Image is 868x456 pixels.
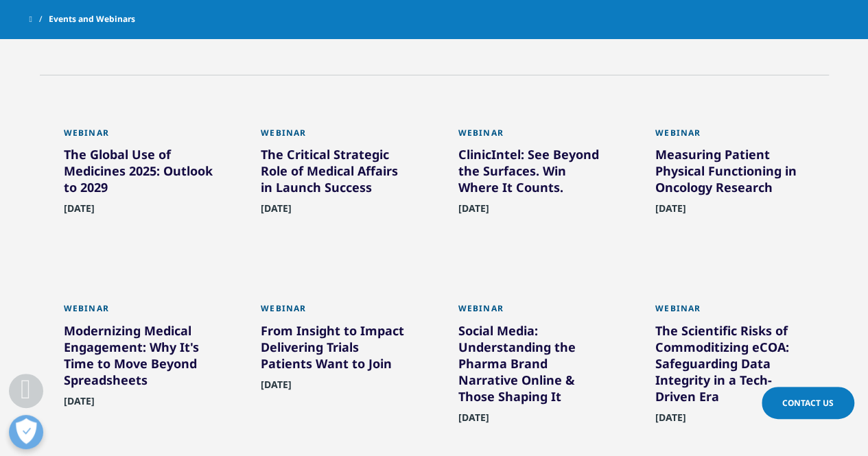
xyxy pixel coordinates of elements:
span: [DATE] [655,202,686,223]
a: Webinar Social Media: Understanding the Pharma Brand Narrative Online & Those Shaping It [DATE] [458,303,608,455]
div: Webinar [458,128,608,146]
span: [DATE] [655,411,686,432]
div: The Scientific Risks of Commoditizing eCOA: Safeguarding Data Integrity in a Tech-Driven Era [655,322,805,410]
a: Webinar Measuring Patient Physical Functioning in Oncology Research [DATE] [655,128,805,247]
div: Social Media: Understanding the Pharma Brand Narrative Online & Those Shaping It [458,322,608,410]
span: Events and Webinars [49,7,135,32]
a: Contact Us [762,387,854,419]
span: [DATE] [64,202,95,223]
div: From Insight to Impact Delivering Trials Patients Want to Join [261,322,410,377]
div: Webinar [655,303,805,322]
div: Webinar [261,303,410,322]
div: Webinar [458,303,608,322]
span: [DATE] [261,202,292,223]
div: The Critical Strategic Role of Medical Affairs in Launch Success [261,146,410,201]
div: The Global Use of Medicines 2025: Outlook to 2029 [64,146,213,201]
span: [DATE] [261,378,292,399]
span: Contact Us [782,397,834,409]
a: Webinar Modernizing Medical Engagement: Why It's Time to Move Beyond Spreadsheets [DATE] [64,303,213,439]
div: Webinar [261,128,410,146]
div: ClinicIntel: See Beyond the Surfaces. Win Where It Counts. [458,146,608,201]
span: [DATE] [64,394,95,416]
div: Webinar [655,128,805,146]
span: [DATE] [458,202,489,223]
a: Webinar The Critical Strategic Role of Medical Affairs in Launch Success [DATE] [261,128,410,247]
div: Modernizing Medical Engagement: Why It's Time to Move Beyond Spreadsheets [64,322,213,394]
span: [DATE] [458,411,489,432]
a: Webinar From Insight to Impact Delivering Trials Patients Want to Join [DATE] [261,303,410,422]
a: Webinar The Global Use of Medicines 2025: Outlook to 2029 [DATE] [64,128,213,247]
div: Webinar [64,303,213,322]
a: Webinar ClinicIntel: See Beyond the Surfaces. Win Where It Counts. [DATE] [458,128,608,247]
a: Webinar The Scientific Risks of Commoditizing eCOA: Safeguarding Data Integrity in a Tech-Driven ... [655,303,805,455]
button: Open Preferences [9,415,43,449]
div: Measuring Patient Physical Functioning in Oncology Research [655,146,805,201]
div: Webinar [64,128,213,146]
